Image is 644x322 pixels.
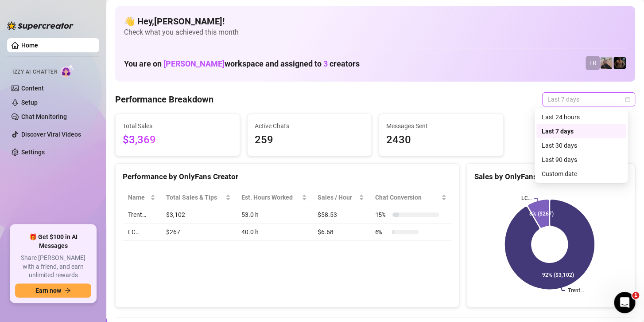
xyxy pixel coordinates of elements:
span: Messages Sent [386,121,496,131]
h4: 👋 Hey, [PERSON_NAME] ! [124,15,626,27]
button: Earn nowarrow-right [15,283,91,298]
span: 6 % [375,227,389,237]
div: Last 24 hours [542,112,621,122]
div: Sales by OnlyFans Creator [474,171,628,183]
td: Trent… [123,206,161,224]
span: Active Chats [255,121,365,131]
div: Last 30 days [542,141,621,150]
td: $3,102 [161,206,236,224]
span: Total Sales & Tips [166,192,224,202]
td: 53.0 h [236,206,312,224]
div: Last 90 days [536,153,626,167]
a: Discover Viral Videos [21,131,81,138]
span: Total Sales [123,121,233,131]
span: Name [128,192,148,202]
span: Izzy AI Chatter [12,68,57,76]
img: Trent [613,57,626,69]
div: Custom date [542,169,621,179]
img: LC [600,57,613,69]
span: 🎁 Get $100 in AI Messages [15,233,91,250]
th: Sales / Hour [312,189,370,206]
td: $58.53 [312,206,370,224]
a: Content [21,85,44,92]
div: Last 30 days [536,138,626,153]
span: 259 [255,132,365,149]
a: Chat Monitoring [21,113,67,120]
a: Home [21,42,38,49]
text: LC… [521,195,531,201]
th: Name [123,189,161,206]
span: calendar [625,97,630,102]
div: Est. Hours Worked [241,192,300,202]
span: TR [589,58,597,68]
span: 3 [323,59,328,68]
iframe: Intercom live chat [614,292,635,313]
span: Last 7 days [547,93,630,106]
th: Chat Conversion [369,189,452,206]
td: $6.68 [312,224,370,241]
a: Settings [21,149,45,156]
div: Custom date [536,167,626,181]
td: 40.0 h [236,224,312,241]
span: 2430 [386,132,496,149]
span: 1 [632,292,639,299]
a: Setup [21,99,38,106]
span: $3,369 [123,132,233,149]
h1: You are on workspace and assigned to creators [124,59,360,69]
span: 15 % [375,210,389,220]
th: Total Sales & Tips [161,189,236,206]
img: AI Chatter [61,64,74,77]
div: Last 7 days [542,126,621,136]
span: Earn now [35,287,61,294]
div: Performance by OnlyFans Creator [123,171,452,183]
span: Check what you achieved this month [124,27,626,37]
span: Sales / Hour [318,192,357,202]
span: [PERSON_NAME] [163,59,225,68]
div: Last 24 hours [536,110,626,124]
text: Trent… [568,287,584,294]
span: Chat Conversion [375,192,439,202]
div: Last 7 days [536,124,626,138]
td: $267 [161,224,236,241]
span: Share [PERSON_NAME] with a friend, and earn unlimited rewards [15,254,91,280]
td: LC… [123,224,161,241]
span: arrow-right [65,287,71,294]
h4: Performance Breakdown [115,93,213,106]
div: Last 90 days [542,155,621,165]
img: logo-BBDzfeDw.svg [7,21,74,30]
